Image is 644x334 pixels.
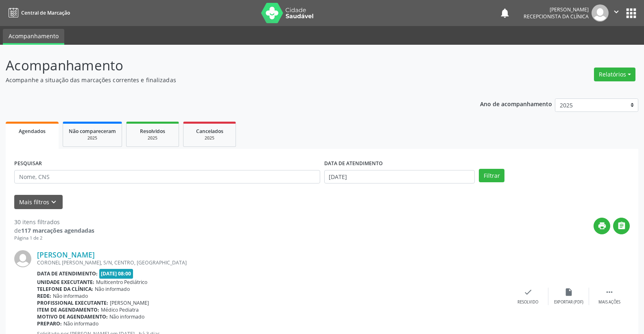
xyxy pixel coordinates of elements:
[37,306,99,313] b: Item de agendamento:
[6,6,70,20] a: Central de Marcação
[479,169,504,183] button: Filtrar
[63,320,98,327] span: Não informado
[14,235,94,242] div: Página 1 de 2
[6,76,449,84] p: Acompanhe a situação das marcações correntes e finalizadas
[3,29,64,45] a: Acompanhamento
[14,195,63,209] button: Mais filtroskeyboard_arrow_down
[132,135,173,141] div: 2025
[69,128,116,135] span: Não compareceram
[14,170,320,184] input: Nome, CNS
[37,270,98,277] b: Data de atendimento:
[101,306,139,313] span: Médico Pediatra
[140,128,165,135] span: Resolvidos
[524,288,533,297] i: check
[524,13,589,20] span: Recepcionista da clínica
[612,7,621,16] i: 
[189,135,230,141] div: 2025
[524,6,589,13] div: [PERSON_NAME]
[14,250,31,267] img: img
[49,198,58,207] i: keyboard_arrow_down
[605,288,614,297] i: 
[19,128,46,135] span: Agendados
[592,4,609,22] img: img
[196,128,223,135] span: Cancelados
[99,269,133,278] span: [DATE] 08:00
[598,299,620,305] div: Mais ações
[6,55,449,76] p: Acompanhamento
[37,250,95,259] a: [PERSON_NAME]
[14,157,42,170] label: PESQUISAR
[37,320,62,327] b: Preparo:
[14,226,94,235] div: de
[554,299,583,305] div: Exportar (PDF)
[37,299,108,306] b: Profissional executante:
[37,313,108,320] b: Motivo de agendamento:
[324,157,383,170] label: DATA DE ATENDIMENTO
[110,299,149,306] span: [PERSON_NAME]
[109,313,144,320] span: Não informado
[21,9,70,16] span: Central de Marcação
[598,221,607,230] i: print
[53,293,88,299] span: Não informado
[613,218,630,234] button: 
[96,279,147,286] span: Multicentro Pediátrico
[21,227,94,234] strong: 117 marcações agendadas
[564,288,573,297] i: insert_drive_file
[69,135,116,141] div: 2025
[480,98,552,109] p: Ano de acompanhamento
[609,4,624,22] button: 
[95,286,130,293] span: Não informado
[37,259,508,266] div: CORONEL [PERSON_NAME], S/N, CENTRO, [GEOGRAPHIC_DATA]
[37,293,51,299] b: Rede:
[14,218,94,226] div: 30 itens filtrados
[624,6,638,20] button: apps
[324,170,475,184] input: Selecione um intervalo
[517,299,538,305] div: Resolvido
[37,279,94,286] b: Unidade executante:
[499,7,511,19] button: notifications
[617,221,626,230] i: 
[594,68,635,81] button: Relatórios
[37,286,93,293] b: Telefone da clínica:
[594,218,610,234] button: print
